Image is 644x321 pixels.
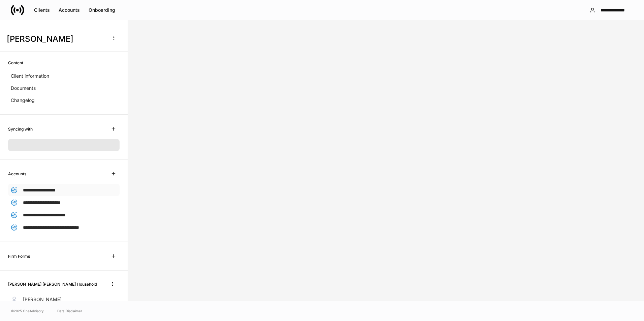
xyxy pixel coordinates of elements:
[8,293,120,306] a: [PERSON_NAME]
[89,8,115,12] div: Onboarding
[8,70,120,82] a: Client information
[11,97,35,104] p: Changelog
[57,308,82,314] a: Data Disclaimer
[8,281,97,287] h6: [PERSON_NAME] [PERSON_NAME] Household
[84,5,120,15] button: Onboarding
[8,82,120,94] a: Documents
[59,8,80,12] div: Accounts
[7,34,104,44] h3: [PERSON_NAME]
[23,296,62,303] p: [PERSON_NAME]
[8,253,30,259] h6: Firm Forms
[8,60,23,66] h6: Content
[54,5,84,15] button: Accounts
[11,85,36,92] p: Documents
[11,308,44,314] span: © 2025 OneAdvisory
[8,171,26,177] h6: Accounts
[34,8,50,12] div: Clients
[11,73,49,79] p: Client information
[8,126,33,132] h6: Syncing with
[8,94,120,106] a: Changelog
[30,5,54,15] button: Clients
